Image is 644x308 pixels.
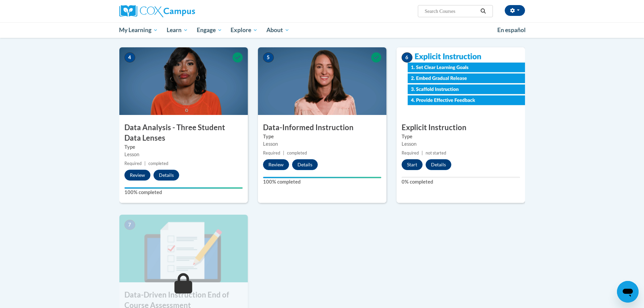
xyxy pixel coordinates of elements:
[292,159,318,170] button: Details
[402,150,419,156] span: Required
[478,7,488,15] button: Search
[119,5,248,17] a: Cox Campus
[283,150,284,156] span: |
[119,26,158,34] span: My Learning
[258,122,386,133] h3: Data-Informed Instruction
[124,52,135,63] span: 4
[402,178,520,186] label: 0% completed
[119,215,248,282] img: Course Image
[144,161,146,166] span: |
[426,159,451,170] button: Details
[266,26,289,34] span: About
[617,281,639,303] iframe: Button to launch messaging window
[262,22,294,38] a: About
[162,22,192,38] a: Learn
[153,170,179,181] button: Details
[263,140,381,148] div: Lesson
[263,52,274,63] span: 5
[119,5,195,17] img: Cox Campus
[124,161,142,166] span: Required
[119,47,248,115] img: Course Image
[397,122,525,133] h3: Explicit Instruction
[505,5,525,16] button: Account Settings
[263,133,381,140] label: Type
[402,133,520,140] label: Type
[124,220,135,230] span: 7
[124,189,243,196] label: 100% completed
[263,178,381,186] label: 100% completed
[424,7,478,15] input: Search Courses
[231,26,258,34] span: Explore
[402,52,412,63] span: 6
[263,159,289,170] button: Review
[397,47,525,115] img: Course Image
[402,140,520,148] div: Lesson
[124,143,243,151] label: Type
[493,23,530,37] a: En español
[226,22,262,38] a: Explore
[124,187,243,189] div: Your progress
[287,150,307,156] span: completed
[422,150,423,156] span: |
[148,161,168,166] span: completed
[426,150,446,156] span: not started
[109,22,535,38] div: Main menu
[497,26,526,33] span: En español
[263,177,381,178] div: Your progress
[119,122,248,143] h3: Data Analysis - Three Student Data Lenses
[124,170,150,181] button: Review
[402,159,423,170] button: Start
[197,26,222,34] span: Engage
[258,47,386,115] img: Course Image
[124,151,243,158] div: Lesson
[115,22,163,38] a: My Learning
[167,26,188,34] span: Learn
[263,150,280,156] span: Required
[192,22,226,38] a: Engage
